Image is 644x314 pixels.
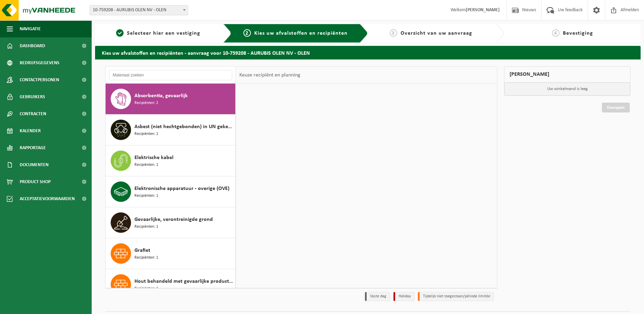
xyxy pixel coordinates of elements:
span: 2 [243,29,251,37]
li: Holiday [393,292,415,301]
button: Asbest (niet hechtgebonden) in UN gekeurde verpakking Recipiënten: 1 [106,115,236,145]
button: Elektronische apparatuur - overige (OVE) Recipiënten: 1 [106,176,236,207]
li: Vaste dag [365,292,390,301]
button: Hout behandeld met gevaarlijke producten (C), treinbilzen Recipiënten: 1 [106,269,236,300]
span: Contactpersonen [20,71,59,88]
div: [PERSON_NAME] [504,66,630,83]
span: Absorbentia, gevaarlijk [134,92,188,100]
span: Rapportage [20,139,46,156]
span: Recipiënten: 1 [134,255,158,261]
li: Tijdelijk niet toegestaan/période limitée [418,292,494,301]
span: Overzicht van uw aanvraag [401,31,472,36]
span: Asbest (niet hechtgebonden) in UN gekeurde verpakking [134,123,234,131]
a: 1Selecteer hier een vestiging [98,29,218,37]
input: Materiaal zoeken [109,70,232,80]
span: Bedrijfsgegevens [20,54,59,71]
h2: Kies uw afvalstoffen en recipiënten - aanvraag voor 10-759208 - AURUBIS OLEN NV - OLEN [95,46,641,59]
span: Navigatie [20,20,41,37]
div: Keuze recipiënt en planning [236,67,304,84]
span: Gevaarlijke, verontreinigde grond [134,215,213,224]
span: 10-759208 - AURUBIS OLEN NV - OLEN [90,5,188,15]
span: 10-759208 - AURUBIS OLEN NV - OLEN [90,5,188,15]
span: 4 [552,29,559,37]
span: Recipiënten: 1 [134,131,158,137]
span: Recipiënten: 2 [134,100,158,106]
p: Uw winkelmand is leeg [504,83,630,95]
a: Doorgaan [602,103,630,112]
strong: [PERSON_NAME] [466,7,500,13]
span: Product Shop [20,173,51,190]
span: Recipiënten: 1 [134,162,158,168]
span: Elektronische apparatuur - overige (OVE) [134,185,229,193]
span: Hout behandeld met gevaarlijke producten (C), treinbilzen [134,277,234,285]
button: Gevaarlijke, verontreinigde grond Recipiënten: 1 [106,207,236,238]
span: Documenten [20,156,49,173]
button: Grafiet Recipiënten: 1 [106,238,236,269]
span: Kalender [20,122,41,139]
button: Elektrische kabel Recipiënten: 1 [106,145,236,176]
span: Grafiet [134,246,150,255]
span: Bevestiging [563,31,593,36]
span: Gebruikers [20,88,45,105]
span: 1 [116,29,124,37]
span: Dashboard [20,37,45,54]
span: Acceptatievoorwaarden [20,190,75,207]
span: Contracten [20,105,46,122]
span: Recipiënten: 1 [134,224,158,230]
span: Selecteer hier een vestiging [127,31,200,36]
span: Elektrische kabel [134,154,173,162]
span: Recipiënten: 1 [134,285,158,292]
span: Recipiënten: 1 [134,193,158,199]
button: Absorbentia, gevaarlijk Recipiënten: 2 [106,84,236,115]
span: Kies uw afvalstoffen en recipiënten [254,31,348,36]
span: 3 [390,29,397,37]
